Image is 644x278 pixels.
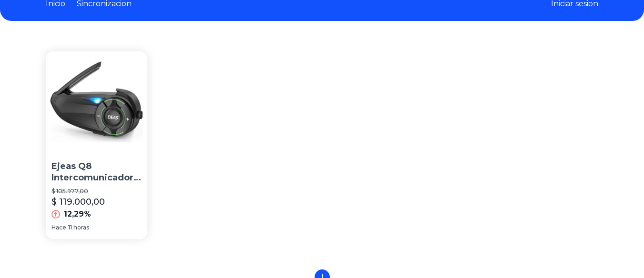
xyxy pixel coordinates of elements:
[51,195,105,208] p: $ 119.000,00
[51,188,142,195] p: $ 105.977,00
[46,51,147,153] img: Ejeas Q8 Intercomunicador Moto Bluetooth 1200mts 6 Piloto Color Negro
[51,224,66,231] span: Hace
[68,224,89,231] span: 11 horas
[46,51,147,239] a: Ejeas Q8 Intercomunicador Moto Bluetooth 1200mts 6 Piloto Color NegroEjeas Q8 Intercomunicador Mo...
[64,208,91,220] p: 12,29%
[51,160,142,184] p: Ejeas Q8 Intercomunicador Moto Bluetooth 1200mts 6 Piloto Color Negro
